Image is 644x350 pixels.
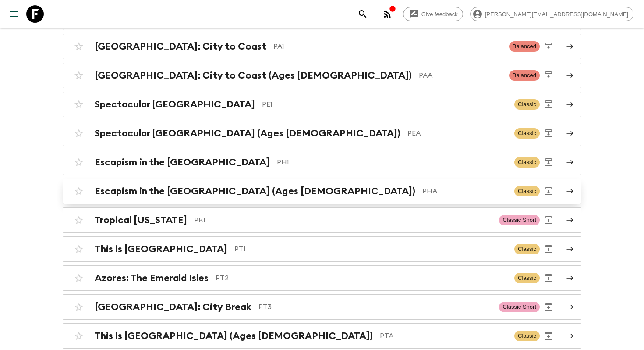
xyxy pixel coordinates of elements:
button: Archive [540,182,557,200]
h2: Azores: The Emerald Isles [95,272,209,284]
a: [GEOGRAPHIC_DATA]: City to Coast (Ages [DEMOGRAPHIC_DATA])PAABalancedArchive [63,63,581,88]
span: Classic [514,273,540,283]
span: Classic [514,186,540,196]
p: PEA [407,128,507,139]
a: Tropical [US_STATE]PR1Classic ShortArchive [63,207,581,233]
span: Give feedback [417,11,463,18]
button: search adventures [354,5,372,23]
button: Archive [540,38,557,55]
button: Archive [540,96,557,113]
a: This is [GEOGRAPHIC_DATA] (Ages [DEMOGRAPHIC_DATA])PTAClassicArchive [63,323,581,349]
span: [PERSON_NAME][EMAIL_ADDRESS][DOMAIN_NAME] [480,11,633,18]
a: Spectacular [GEOGRAPHIC_DATA]PE1ClassicArchive [63,92,581,117]
button: Archive [540,67,557,84]
a: Azores: The Emerald IslesPT2ClassicArchive [63,265,581,291]
h2: [GEOGRAPHIC_DATA]: City to Coast (Ages [DEMOGRAPHIC_DATA]) [95,70,412,81]
p: PAA [419,70,502,81]
span: Balanced [509,70,540,81]
button: Archive [540,125,557,142]
span: Classic Short [499,215,540,225]
a: Escapism in the [GEOGRAPHIC_DATA]PH1ClassicArchive [63,150,581,175]
button: Archive [540,240,557,258]
a: [GEOGRAPHIC_DATA]: City to CoastPA1BalancedArchive [63,34,581,59]
a: This is [GEOGRAPHIC_DATA]PT1ClassicArchive [63,236,581,262]
button: Archive [540,211,557,229]
div: [PERSON_NAME][EMAIL_ADDRESS][DOMAIN_NAME] [470,7,633,21]
p: PT2 [216,273,507,283]
h2: Escapism in the [GEOGRAPHIC_DATA] [95,157,270,168]
span: Classic [514,157,540,168]
p: PE1 [262,99,507,110]
button: Archive [540,327,557,345]
span: Classic [514,128,540,139]
p: PTA [380,331,507,341]
p: PT1 [234,244,507,254]
span: Classic Short [499,302,540,312]
h2: Tropical [US_STATE] [95,214,187,226]
h2: [GEOGRAPHIC_DATA]: City Break [95,301,251,313]
button: menu [5,5,23,23]
a: Give feedback [403,7,463,21]
h2: This is [GEOGRAPHIC_DATA] (Ages [DEMOGRAPHIC_DATA]) [95,330,373,342]
span: Classic [514,99,540,110]
button: Archive [540,154,557,171]
a: Escapism in the [GEOGRAPHIC_DATA] (Ages [DEMOGRAPHIC_DATA])PHAClassicArchive [63,179,581,204]
button: Archive [540,269,557,287]
h2: Escapism in the [GEOGRAPHIC_DATA] (Ages [DEMOGRAPHIC_DATA]) [95,186,415,197]
span: Classic [514,331,540,341]
h2: This is [GEOGRAPHIC_DATA] [95,243,227,255]
a: [GEOGRAPHIC_DATA]: City BreakPT3Classic ShortArchive [63,294,581,320]
span: Classic [514,244,540,254]
h2: [GEOGRAPHIC_DATA]: City to Coast [95,41,266,52]
p: PHA [422,186,507,196]
p: PT3 [258,302,492,312]
h2: Spectacular [GEOGRAPHIC_DATA] (Ages [DEMOGRAPHIC_DATA]) [95,128,400,139]
p: PR1 [194,215,492,225]
a: Spectacular [GEOGRAPHIC_DATA] (Ages [DEMOGRAPHIC_DATA])PEAClassicArchive [63,121,581,146]
h2: Spectacular [GEOGRAPHIC_DATA] [95,99,255,110]
p: PA1 [273,41,502,52]
p: PH1 [277,157,507,168]
button: Archive [540,298,557,316]
span: Balanced [509,41,540,52]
